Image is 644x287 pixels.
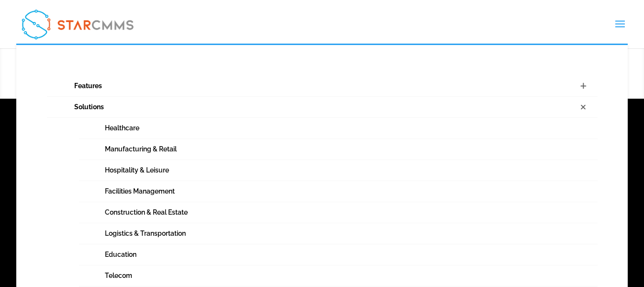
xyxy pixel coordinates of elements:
a: Healthcare [79,118,598,139]
a: Hospitality & Leisure [79,160,598,181]
a: Facilities Management [79,181,598,202]
a: Features [47,76,598,97]
a: Solutions [47,97,598,118]
a: Telecom [79,265,598,287]
a: Logistics & Transportation [79,223,598,244]
a: Manufacturing & Retail [79,139,598,160]
a: Education [79,244,598,265]
iframe: Chat Widget [596,241,644,287]
a: Construction & Real Estate [79,202,598,223]
img: StarCMMS [16,4,139,45]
